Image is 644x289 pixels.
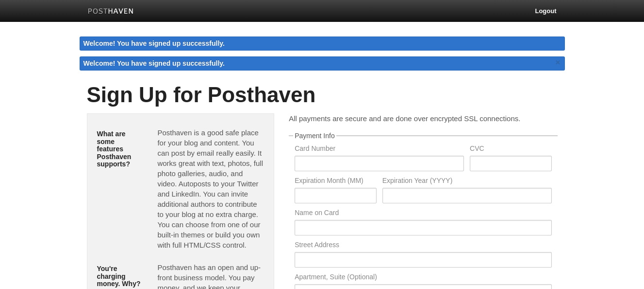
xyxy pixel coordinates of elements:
label: Expiration Month (MM) [295,177,376,186]
img: Posthaven-bar [88,8,134,16]
label: CVC [470,145,551,154]
div: Welcome! You have signed up successfully. [80,36,565,51]
a: × [554,56,562,69]
h5: What are some features Posthaven supports? [97,130,143,168]
p: All payments are secure and are done over encrypted SSL connections. [289,113,557,124]
label: Name on Card [295,209,551,218]
span: Welcome! You have signed up successfully. [83,59,225,67]
p: Posthaven is a good safe place for your blog and content. You can post by email really easily. It... [157,127,264,250]
label: Street Address [295,241,551,251]
h1: Sign Up for Posthaven [87,83,558,107]
h5: You're charging money. Why? [97,265,143,288]
legend: Payment Info [293,132,336,139]
label: Expiration Year (YYYY) [382,177,552,186]
label: Card Number [295,145,464,154]
label: Apartment, Suite (Optional) [295,273,551,283]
